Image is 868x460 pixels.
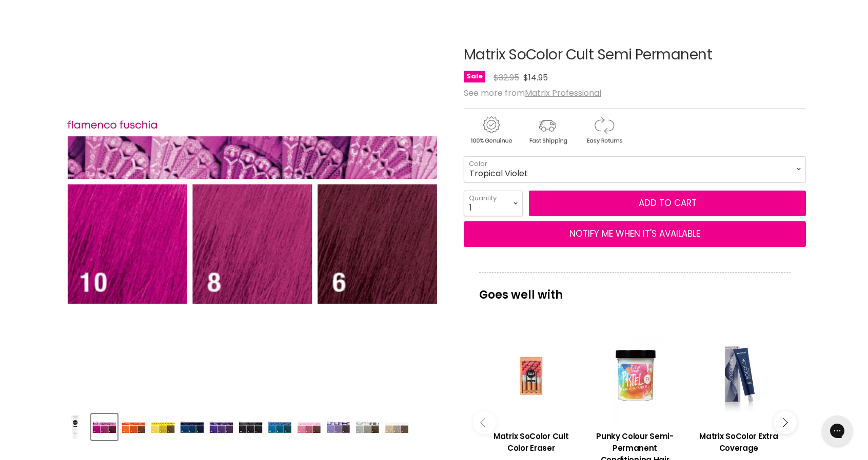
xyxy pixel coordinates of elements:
[150,414,176,440] button: Matrix SoColor Cult Semi Permanent
[692,430,785,454] h3: Matrix SoColor Extra Coverage
[62,414,88,440] button: Matrix SoColor Cult Semi Permanent
[464,115,518,146] img: genuine.gif
[692,423,785,459] a: View product:Matrix SoColor Extra Coverage
[523,72,548,83] span: $14.95
[484,329,578,423] a: View product:Matrix SoColor Cult Color Eraser
[180,421,204,433] img: Matrix SoColor Cult Semi Permanent
[385,421,409,433] img: Matrix SoColor Cult Semi Permanent
[520,115,575,146] img: shipping.gif
[464,221,806,247] button: NOTIFY ME WHEN IT'S AVAILABLE
[817,412,858,450] iframe: Gorgias live chat messenger
[525,87,601,99] a: Matrix Professional
[464,47,806,63] h1: Matrix SoColor Cult Semi Permanent
[479,273,791,306] p: Goes well with
[588,329,681,423] a: View product:Punky Colour Semi-Permanent Conditioning Hair Colour - Pastel Shade Adjustor
[61,411,447,440] div: Product thumbnails
[326,421,350,433] img: Matrix SoColor Cult Semi Permanent
[529,191,806,216] button: Add to cart
[577,115,631,146] img: returns.gif
[208,414,234,440] button: Matrix SoColor Cult Semi Permanent
[356,421,380,433] img: Matrix SoColor Cult Semi Permanent
[297,421,321,433] img: Matrix SoColor Cult Semi Permanent
[63,415,87,439] img: Matrix SoColor Cult Semi Permanent
[91,414,117,440] button: Matrix SoColor Cult Semi Permanent
[354,414,381,440] button: Matrix SoColor Cult Semi Permanent
[92,421,116,433] img: Matrix SoColor Cult Semi Permanent
[464,191,523,216] select: Quantity
[296,414,322,440] button: Matrix SoColor Cult Semi Permanent
[325,414,351,440] button: Matrix SoColor Cult Semi Permanent
[62,22,445,404] div: Matrix SoColor Cult Semi Permanent image. Click or Scroll to Zoom.
[239,421,263,433] img: Matrix SoColor Cult Semi Permanent
[464,87,601,99] span: See more from
[494,72,519,83] span: $32.95
[692,329,785,423] a: View product:Matrix SoColor Extra Coverage
[464,71,485,82] span: Sale
[122,421,146,433] img: Matrix SoColor Cult Semi Permanent
[179,414,205,440] button: Matrix SoColor Cult Semi Permanent
[484,430,578,454] h3: Matrix SoColor Cult Color Eraser
[121,414,147,440] button: Matrix SoColor Cult Semi Permanent
[151,421,175,433] img: Matrix SoColor Cult Semi Permanent
[268,421,292,433] img: Matrix SoColor Cult Semi Permanent
[384,414,410,440] button: Matrix SoColor Cult Semi Permanent
[238,414,264,440] button: Matrix SoColor Cult Semi Permanent
[267,414,293,440] button: Matrix SoColor Cult Semi Permanent
[484,423,578,459] a: View product:Matrix SoColor Cult Color Eraser
[209,421,233,433] img: Matrix SoColor Cult Semi Permanent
